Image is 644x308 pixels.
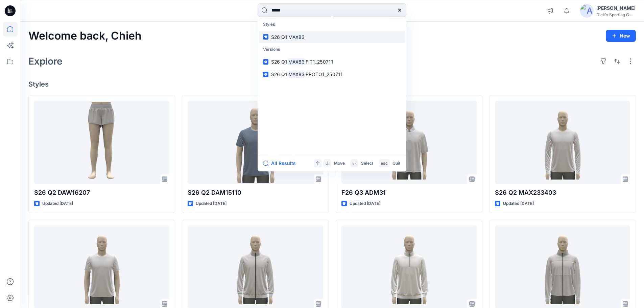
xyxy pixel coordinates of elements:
p: Updated [DATE] [503,200,534,207]
p: S26 Q2 MAX233403 [495,188,630,197]
mark: MAX83 [287,33,306,41]
p: Updated [DATE] [350,200,380,207]
p: Versions [259,43,405,56]
p: esc [381,160,388,167]
p: S26 Q2 DAM15110 [188,188,323,197]
a: S26 Q2 DAW16207 [34,101,169,184]
p: Updated [DATE] [42,200,73,207]
h4: Styles [28,80,636,88]
button: New [606,30,636,42]
button: All Results [263,159,300,167]
p: Updated [DATE] [196,200,226,207]
p: S26 Q2 DAW16207 [34,188,169,197]
p: Styles [259,18,405,31]
span: PROTO1_250711 [306,71,343,77]
h2: Welcome back, Chieh [28,30,142,42]
a: S26 Q2 MAX233403 [495,101,630,184]
mark: MAX83 [287,70,306,78]
h2: Explore [28,56,63,67]
p: Select [361,160,373,167]
p: F26 Q3 ADM31 [341,188,477,197]
span: S26 Q1 [271,59,287,65]
img: avatar [580,4,594,18]
span: S26 Q1 [271,34,287,40]
div: Dick's Sporting G... [596,12,636,17]
a: S26 Q2 DAM15110 [188,101,323,184]
span: S26 Q1 [271,71,287,77]
a: S26 Q1MAX83FIT1_250711 [259,55,405,68]
p: Move [334,160,345,167]
a: S26 Q1MAX83PROTO1_250711 [259,68,405,80]
div: [PERSON_NAME] [596,4,636,12]
a: F26 Q3 ADM31 [341,101,477,184]
a: S26 Q1MAX83 [259,31,405,43]
mark: MAX83 [287,58,306,66]
p: Quit [392,160,400,167]
span: FIT1_250711 [306,59,333,65]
